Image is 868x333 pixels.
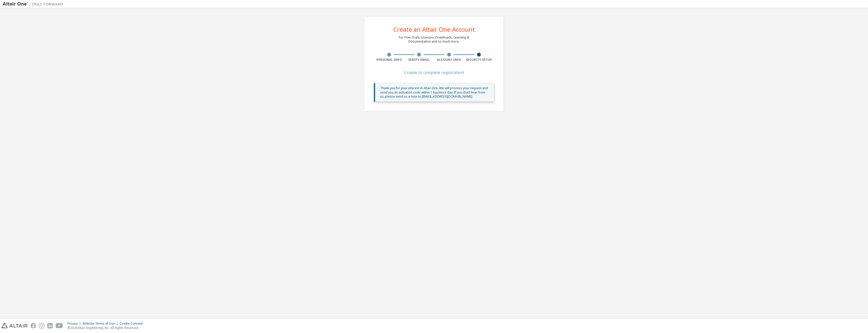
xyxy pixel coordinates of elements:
[120,322,146,326] div: Cookie Consent
[434,58,464,62] div: Account Info
[56,323,63,328] img: youtube.svg
[399,35,469,44] div: For Free Trials, Licenses, Downloads, Learning & Documentation and so much more.
[374,58,404,62] div: Personal Info
[68,322,82,326] div: Privacy
[31,323,36,328] img: facebook.svg
[47,323,53,328] img: linkedin.svg
[68,326,146,330] p: © 2025 Altair Engineering, Inc. All Rights Reserved.
[39,323,44,328] img: instagram.svg
[380,86,490,99] div: Thank you for your interest in Altair One. We will process your request and send you an activatio...
[404,58,434,62] div: Verify Email
[82,322,120,326] div: Website Terms of Use
[393,26,475,32] div: Create an Altair One Account
[464,58,494,62] div: Security Setup
[374,71,494,74] div: Unable to complete registration!
[2,323,28,328] img: altair_logo.svg
[3,2,66,7] img: Altair One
